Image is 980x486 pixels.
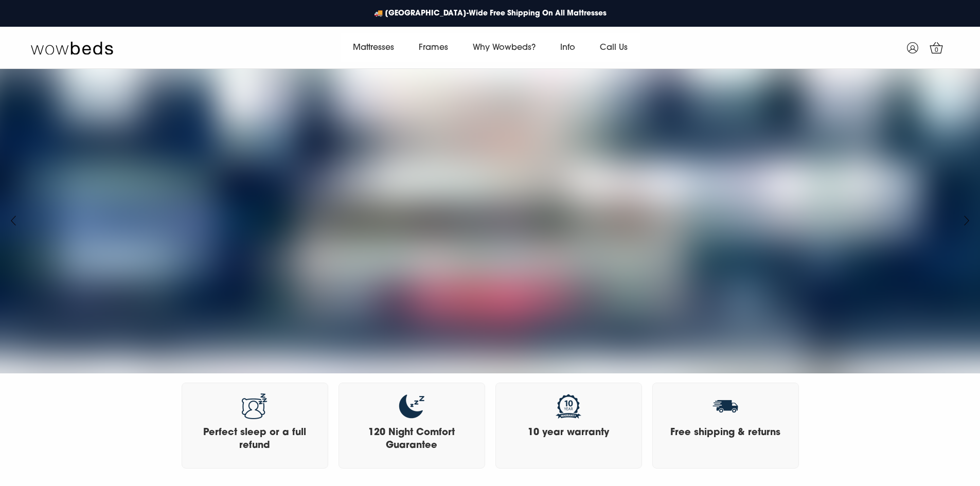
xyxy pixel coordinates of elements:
a: Frames [406,33,460,62]
img: 10 year warranty [556,393,581,419]
a: Why Wowbeds? [460,33,548,62]
h3: 10 year warranty [506,427,631,440]
img: 120 Night Comfort Guarantee [399,393,424,419]
a: Call Us [587,33,640,62]
img: Perfect sleep or a full refund [242,393,268,419]
h3: Perfect sleep or a full refund [192,427,317,453]
img: Wow Beds Logo [31,41,113,55]
h3: Free shipping & returns [663,427,788,440]
a: 🚚 [GEOGRAPHIC_DATA]-Wide Free Shipping On All Mattresses [369,3,612,24]
span: 0 [932,45,942,56]
a: Info [548,33,587,62]
h3: 120 Night Comfort Guarantee [349,427,474,453]
a: Mattresses [341,33,406,62]
img: Free shipping & returns [712,393,738,419]
a: 0 [923,35,949,61]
